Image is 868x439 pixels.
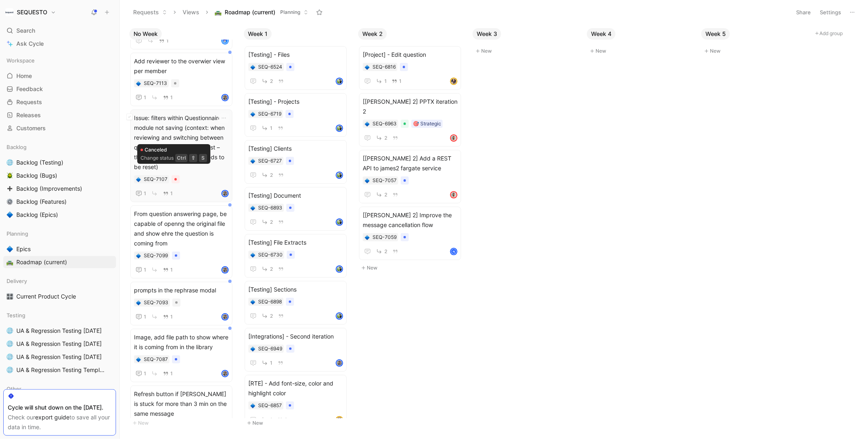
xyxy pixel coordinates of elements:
div: Planning [3,227,116,240]
button: 1 [161,189,174,198]
span: 2 [270,173,273,178]
button: 2 [260,76,274,86]
button: 2 [374,189,389,200]
button: 🔷 [364,178,370,183]
div: 🔷 [136,253,141,258]
button: 🌐 [5,339,15,349]
button: 🔷 [250,252,256,258]
img: 🌐 [7,341,13,347]
button: 🔷 [250,158,256,164]
button: 1 [161,369,174,378]
img: avatar [337,266,342,272]
div: SEQ-6727 [258,157,282,165]
a: Releases [3,109,116,121]
img: 🔷 [250,347,255,352]
span: 1 [170,95,173,100]
div: Testing [3,309,116,321]
img: avatar [222,267,228,273]
button: ➕ [5,184,15,194]
a: 🎛️Current Product Cycle [3,290,116,303]
div: Week 2New [355,25,469,277]
button: 1 [260,358,274,368]
button: 1 [134,312,148,322]
span: [Testing] Sections [248,285,343,294]
button: New [473,46,580,56]
span: Planning [7,230,28,238]
button: 1 [134,265,148,275]
button: 🔷 [250,111,256,117]
div: SEQ-6719 [258,110,281,118]
img: ➕ [7,185,13,192]
span: Roadmap (current) [16,258,67,266]
img: 🛣️ [215,9,221,16]
div: Backlog [3,141,116,153]
img: 🔷 [250,112,255,117]
h1: SEQUESTO [17,9,47,16]
span: 1 [166,38,169,43]
button: 🔷 [5,210,15,220]
div: Week 1New [241,25,355,432]
span: [[PERSON_NAME] 2] Improve the message cancellation flow [363,210,457,230]
span: Refresh button if [PERSON_NAME] is stuck for more than 3 min on the same message [134,389,229,419]
img: 🔷 [250,206,255,211]
span: Backlog (Testing) [16,158,63,167]
span: Add reviewer to the overwier view per member [134,56,229,76]
button: 2 [260,170,274,180]
img: 🎛️ [7,293,13,300]
a: [[PERSON_NAME] 2] PPTX iteration 2🎯 Strategic2avatar [359,93,461,147]
button: 🪲 [5,171,15,181]
span: Epics [16,245,31,253]
span: 1 [144,95,146,100]
img: 🔷 [365,235,370,240]
img: avatar [337,78,342,84]
div: SEQ-7093 [144,299,168,307]
div: Cycle will shut down on the [DATE]. [8,403,112,412]
span: 1 [384,79,387,84]
div: SEQ-6963 [373,120,397,128]
div: SEQ-7113 [144,79,167,87]
img: 🔷 [365,178,370,183]
span: Week 3 [477,30,497,38]
span: 1 [144,314,146,319]
img: 🔷 [250,253,255,258]
span: Week 5 [705,30,726,38]
button: Week 2 [358,28,387,40]
span: 1 [170,371,173,376]
button: ⚙️ [5,197,15,207]
a: Add reviewer to the overwier view per member11avatar [130,53,232,106]
div: SEQ-7099 [144,252,168,260]
button: 🔷 [250,403,256,408]
span: 2 [384,192,387,197]
a: ➕Backlog (Improvements) [3,183,116,195]
span: prompts in the rephrase modal [134,285,229,295]
span: 1 [170,191,173,196]
button: 🔷 [136,80,141,86]
img: avatar [222,314,228,320]
img: 🔷 [7,246,13,252]
div: 🔷 [364,64,370,70]
img: avatar [337,172,342,178]
button: 2 [260,217,274,227]
span: Backlog (Improvements) [16,185,82,193]
div: SEQ-6524 [258,63,282,71]
button: 🔷 [250,205,256,211]
a: [Testing] - Projects1avatar [245,93,347,137]
img: 🔷 [250,300,255,305]
span: [Testing] File Extracts [248,238,343,247]
a: From question answering page, be capable of openng the original file and show ehre the question i... [130,205,232,279]
div: Planning🔷Epics🛣️Roadmap (current) [3,227,116,268]
div: 🔷 [364,121,370,127]
div: SEQ-6949 [258,345,282,353]
img: ⚙️ [7,198,13,205]
span: 2 [270,314,273,319]
img: avatar [337,360,342,366]
a: [Testing] Clients2avatar [245,140,347,184]
img: 🔷 [250,403,255,408]
a: export guide [35,414,69,421]
div: SEQ-6893 [258,204,282,212]
img: avatar [451,78,457,84]
a: 🌐UA & Regression Testing [DATE] [3,351,116,363]
div: SEQ-6730 [258,251,283,259]
span: 1 [144,267,146,272]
